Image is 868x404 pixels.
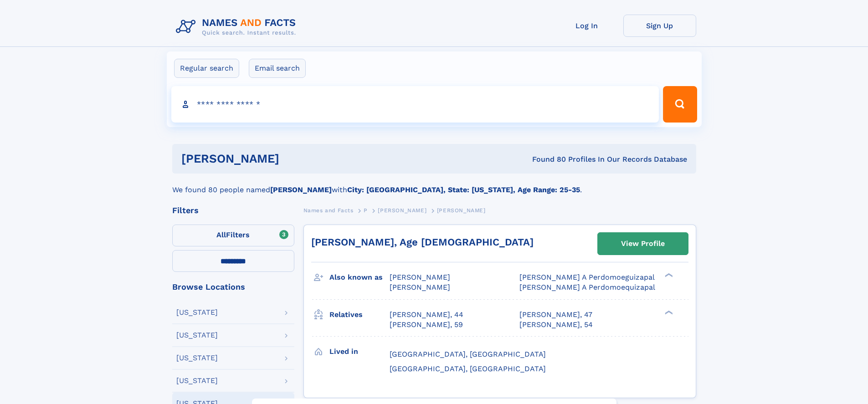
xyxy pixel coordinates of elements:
[663,309,673,315] div: ❯
[519,310,592,320] a: [PERSON_NAME], 47
[176,377,218,384] div: [US_STATE]
[663,86,697,123] button: Search Button
[347,185,580,194] b: City: [GEOGRAPHIC_DATA], State: [US_STATE], Age Range: 25-35
[519,320,593,330] a: [PERSON_NAME], 54
[171,86,659,123] input: search input
[329,270,390,285] h3: Also known as
[172,174,696,195] div: We found 80 people named with .
[663,272,673,278] div: ❯
[329,344,390,359] h3: Lived in
[550,15,623,37] a: Log In
[329,307,390,322] h3: Relatives
[172,225,294,246] label: Filters
[390,283,450,291] span: [PERSON_NAME]
[437,207,486,214] span: [PERSON_NAME]
[390,310,463,320] a: [PERSON_NAME], 44
[172,283,294,291] div: Browse Locations
[311,236,534,248] a: [PERSON_NAME], Age [DEMOGRAPHIC_DATA]
[598,233,688,255] a: View Profile
[406,154,687,164] div: Found 80 Profiles In Our Records Database
[249,59,306,78] label: Email search
[378,207,426,214] span: [PERSON_NAME]
[390,350,546,358] span: [GEOGRAPHIC_DATA], [GEOGRAPHIC_DATA]
[172,206,294,215] div: Filters
[621,233,665,254] div: View Profile
[390,320,463,330] a: [PERSON_NAME], 59
[519,283,655,291] span: [PERSON_NAME] A Perdomoequizapal
[174,59,239,78] label: Regular search
[176,309,218,316] div: [US_STATE]
[390,273,450,281] span: [PERSON_NAME]
[176,332,218,339] div: [US_STATE]
[176,354,218,362] div: [US_STATE]
[216,230,226,239] span: All
[364,207,368,214] span: P
[519,273,655,281] span: [PERSON_NAME] A Perdomoeguizapal
[378,205,426,216] a: [PERSON_NAME]
[181,153,406,164] h1: [PERSON_NAME]
[364,205,368,216] a: P
[270,185,332,194] b: [PERSON_NAME]
[390,364,546,373] span: [GEOGRAPHIC_DATA], [GEOGRAPHIC_DATA]
[172,15,303,39] img: Logo Names and Facts
[303,205,354,216] a: Names and Facts
[623,15,696,37] a: Sign Up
